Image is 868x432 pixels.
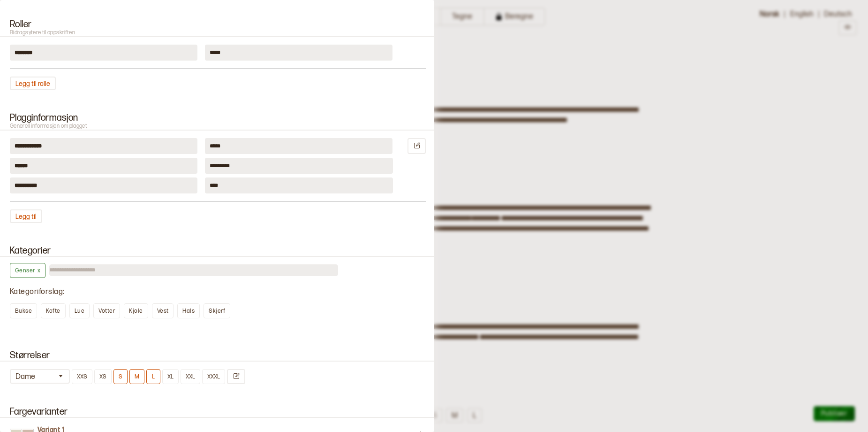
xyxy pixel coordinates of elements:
button: XS [94,369,112,384]
button: Legg til rolle [10,77,56,90]
span: Bukse [15,308,32,315]
span: Vest [157,308,169,315]
button: XL [162,369,179,384]
span: Lue [75,308,84,315]
span: Genser [15,267,35,274]
button: XXXL [202,369,225,384]
button: Endre størrelser [227,369,245,384]
button: Legg til [10,209,42,223]
span: Skjerf [209,308,225,315]
button: M [129,369,144,384]
span: Votter [98,308,115,315]
div: Kategoriforslag : [10,287,426,297]
span: Kofte [46,308,60,315]
button: Dame [10,369,70,384]
span: Hals [182,308,195,315]
svg: Endre størrelser [233,372,240,379]
span: Kjole [129,308,143,315]
button: L [146,369,160,384]
span: x [36,266,40,276]
button: XXS [72,369,92,384]
button: XXL [181,369,200,384]
button: S [113,369,128,384]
